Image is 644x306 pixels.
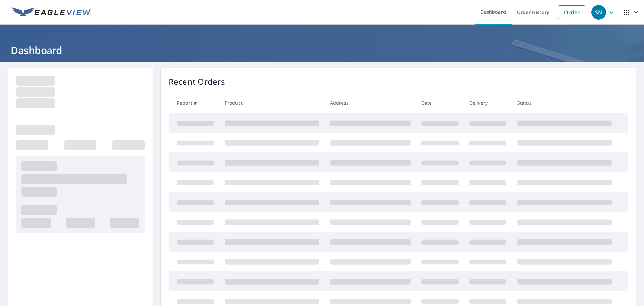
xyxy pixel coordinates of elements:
[512,93,617,113] th: Status
[169,76,225,88] p: Recent Orders
[591,5,606,20] div: SN
[12,7,91,17] img: EV Logo
[558,5,585,19] a: Order
[169,93,219,113] th: Report #
[464,93,512,113] th: Delivery
[325,93,416,113] th: Address
[8,43,636,57] h1: Dashboard
[219,93,325,113] th: Product
[416,93,464,113] th: Date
